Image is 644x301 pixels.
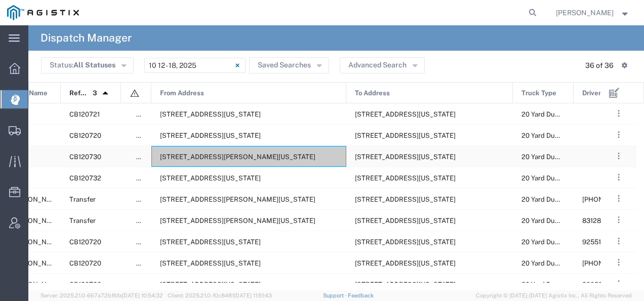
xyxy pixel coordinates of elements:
[160,174,261,182] span: 8517 Panama Ln, Bakersfield, California, 93311, United States
[160,83,204,104] span: From Address
[69,153,101,161] span: CB120730
[130,88,140,98] img: icon
[618,107,620,120] span: . . .
[521,110,584,118] span: 20 Yard Dump Truck
[355,217,456,224] span: 900 Park Center Dr, Hollister, California, 94404, United States
[69,110,100,118] span: CB120721
[160,238,261,246] span: 1950 Del Mar Dr, San Ramon, California, 94583, United States
[168,292,272,298] span: Client: 2025.21.0-f0c8481
[521,83,556,104] span: Truck Type
[73,61,115,69] span: All Statuses
[355,281,456,288] span: 4001 North Vasco Rd, Livermore, California, 94551, United States
[69,281,101,288] span: CB120720
[234,292,272,298] span: [DATE] 11:51:43
[69,196,96,203] span: Transfer
[160,281,261,288] span: 1950 Del Mar Dr, San Ramon, California, 94583, United States
[9,217,63,224] span: Gabriel Huante
[69,217,96,224] span: Transfer
[160,196,315,203] span: 6402 Santa Teresa Blvd, San Jose, California, 95119, United States
[355,238,456,246] span: 4001 North Vasco Rd, Livermore, California, 94551, United States
[9,196,63,203] span: Varun Taneja
[355,132,456,139] span: 4001 North Vasco Rd, Livermore, California, 94551, United States
[521,238,584,246] span: 20 Yard Dump Truck
[160,110,261,118] span: 6527 Calaveras Rd, Sunol, California, 94586, United States
[476,291,632,300] span: Copyright © [DATE]-[DATE] Agistix Inc., All Rights Reserved
[612,213,626,227] button: ...
[249,57,329,73] button: Saved Searches
[41,57,134,73] button: Status:All Statuses
[612,255,626,270] button: ...
[9,259,63,267] span: Jihtan Singh
[122,292,163,298] span: [DATE] 10:54:32
[136,281,151,288] span: false
[618,129,620,141] span: . . .
[136,196,151,203] span: false
[355,110,456,118] span: 1030 Detroit Ave, Concord, California, 94518, United States
[323,292,348,298] a: Support
[136,259,151,267] span: false
[41,292,163,298] span: Server: 2025.21.0-667a72bf6fa
[69,132,101,139] span: CB120720
[521,281,584,288] span: 20 Yard Dump Truck
[136,132,151,139] span: false
[582,83,623,104] span: Driver Phone No.
[521,217,584,224] span: 20 Yard Dump Truck
[618,171,620,183] span: . . .
[582,238,620,246] span: 9255182414
[521,259,584,267] span: 20 Yard Dump Truck
[582,217,621,224] span: 8312884954
[521,132,584,139] span: 20 Yard Dump Truck
[521,196,584,203] span: 20 Yard Dump Truck
[556,7,614,18] span: Jessica Carr
[160,153,315,161] span: 13475 N Friant Rd, Fresno, California, 93626, United States
[69,238,101,246] span: CB120720
[612,192,626,206] button: ...
[41,25,132,51] h4: Dispatch Manager
[69,174,101,182] span: CB120732
[136,238,151,246] span: false
[521,174,584,182] span: 20 Yard Dump Truck
[612,170,626,184] button: ...
[612,149,626,163] button: ...
[618,214,620,226] span: . . .
[585,60,614,71] div: 36 of 36
[582,196,642,203] span: 408-744-2057
[618,235,620,247] span: . . .
[618,256,620,269] span: . . .
[612,106,626,121] button: ...
[355,83,390,104] span: To Address
[93,83,97,104] span: 3
[618,150,620,162] span: . . .
[612,128,626,142] button: ...
[612,234,626,248] button: ...
[355,153,456,161] span: 2221 S 4th St (Gate 2), Fresno, California, 93702, United States
[355,174,456,182] span: 2401 Coffee Rd, Bakersfield, California, 93308, United States
[618,193,620,205] span: . . .
[582,259,642,267] span: 925-303-7291
[136,217,151,224] span: false
[136,153,151,161] span: false
[582,281,621,288] span: 2093218686
[555,7,630,19] button: [PERSON_NAME]
[612,277,626,291] button: ...
[521,153,584,161] span: 20 Yard Dump Truck
[69,259,101,267] span: CB120720
[160,217,315,224] span: 6402 Santa Teresa Blvd, San Jose, California, 95119, United States
[160,132,261,139] span: 1950 Del Mar Dr, San Ramon, California, 94583, United States
[355,259,456,267] span: 4001 North Vasco Rd, Livermore, California, 94551, United States
[136,110,151,118] span: false
[9,281,63,288] span: Manohar Singh
[136,174,151,182] span: false
[97,85,113,101] img: arrow-dropup.svg
[7,5,79,20] img: logo
[9,238,63,246] span: Steve Kyles
[618,278,620,290] span: . . .
[69,83,89,104] span: Reference
[355,196,456,203] span: 900 Park Center Dr, Hollister, California, 94404, United States
[340,57,425,73] button: Advanced Search
[160,259,261,267] span: 1950 Del Mar Dr, San Ramon, California, 94583, United States
[348,292,374,298] a: Feedback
